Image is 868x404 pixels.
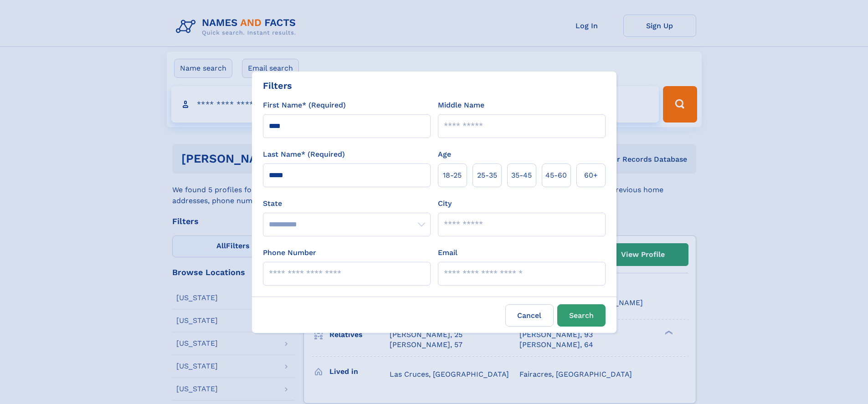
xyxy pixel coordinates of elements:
span: 18‑25 [443,170,462,181]
span: 60+ [584,170,598,181]
div: Filters [263,79,292,92]
label: State [263,198,431,209]
label: Phone Number [263,247,316,258]
label: Age [438,149,451,160]
span: 25‑35 [477,170,497,181]
label: Email [438,247,457,258]
label: City [438,198,452,209]
button: Search [557,304,606,327]
label: First Name* (Required) [263,100,346,111]
label: Cancel [505,304,554,327]
label: Middle Name [438,100,484,111]
label: Last Name* (Required) [263,149,345,160]
span: 45‑60 [545,170,567,181]
span: 35‑45 [511,170,532,181]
